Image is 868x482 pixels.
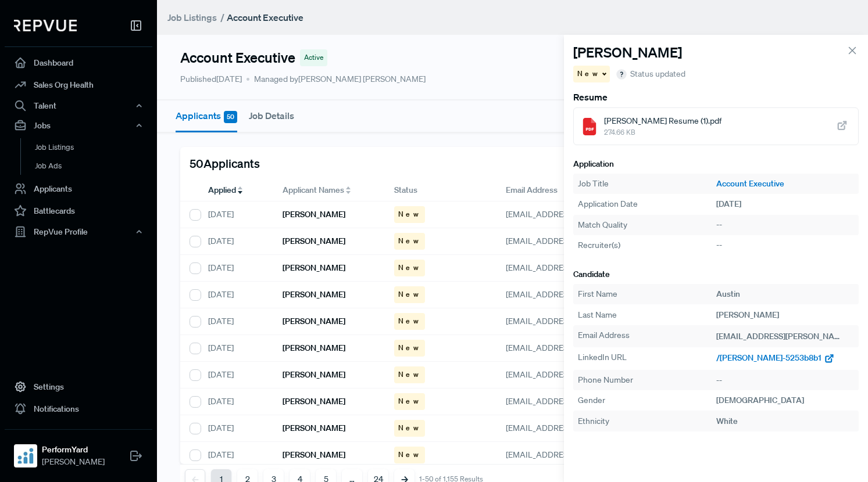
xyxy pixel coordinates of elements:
[14,20,77,31] img: RepVue
[398,369,421,380] span: New
[283,370,345,380] h6: [PERSON_NAME]
[716,415,854,427] div: white
[199,415,273,442] div: [DATE]
[283,397,345,407] h6: [PERSON_NAME]
[208,184,236,196] span: Applied
[394,184,417,196] span: Status
[578,309,716,321] div: Last Name
[199,335,273,362] div: [DATE]
[716,178,854,190] a: Account Executive
[5,178,152,200] a: Applicants
[398,262,421,273] span: New
[716,198,854,210] div: [DATE]
[630,68,685,80] span: Status updated
[506,343,639,353] span: [EMAIL_ADDRESS][DOMAIN_NAME]
[283,423,345,433] h6: [PERSON_NAME]
[249,100,294,131] button: Job Details
[578,351,716,365] div: LinkedIn URL
[573,92,859,103] h6: Resume
[20,157,168,175] a: Job Ads
[5,96,152,116] button: Talent
[5,52,152,74] a: Dashboard
[199,282,273,308] div: [DATE]
[398,289,421,300] span: New
[176,100,237,132] button: Applicants
[398,209,421,220] span: New
[273,179,385,202] div: Toggle SortBy
[506,209,639,220] span: [EMAIL_ADDRESS][DOMAIN_NAME]
[716,352,835,363] a: /[PERSON_NAME]-5253b8b1
[506,423,639,433] span: [EMAIL_ADDRESS][DOMAIN_NAME]
[577,69,600,79] span: New
[506,236,639,246] span: [EMAIL_ADDRESS][DOMAIN_NAME]
[199,255,273,282] div: [DATE]
[573,269,859,279] h6: Candidate
[506,262,702,273] span: [EMAIL_ADDRESS][PERSON_NAME][DOMAIN_NAME]
[199,228,273,255] div: [DATE]
[5,398,152,420] a: Notifications
[398,316,421,326] span: New
[716,394,854,407] div: [DEMOGRAPHIC_DATA]
[506,369,639,380] span: [EMAIL_ADDRESS][DOMAIN_NAME]
[20,138,168,157] a: Job Listings
[220,12,224,23] span: /
[283,184,344,196] span: Applicant Names
[5,74,152,96] a: Sales Org Health
[578,329,716,343] div: Email Address
[304,52,323,63] span: Active
[716,352,821,363] span: /[PERSON_NAME]-5253b8b1
[283,290,345,300] h6: [PERSON_NAME]
[716,240,722,250] span: --
[5,429,152,473] a: PerformYardPerformYard[PERSON_NAME]
[5,116,152,135] button: Jobs
[199,202,273,228] div: [DATE]
[398,423,421,433] span: New
[180,49,295,66] h4: Account Executive
[199,308,273,335] div: [DATE]
[283,236,345,246] h6: [PERSON_NAME]
[506,316,639,326] span: [EMAIL_ADDRESS][DOMAIN_NAME]
[199,362,273,389] div: [DATE]
[716,288,854,300] div: Austin
[398,449,421,460] span: New
[283,263,345,273] h6: [PERSON_NAME]
[573,44,682,61] h4: [PERSON_NAME]
[283,343,345,353] h6: [PERSON_NAME]
[190,156,260,170] h5: 50 Applicants
[578,415,716,427] div: Ethnicity
[604,127,721,138] span: 274.66 KB
[398,236,421,246] span: New
[42,444,105,456] strong: PerformYard
[5,222,152,242] button: RepVue Profile
[167,10,217,24] a: Job Listings
[42,456,105,468] span: [PERSON_NAME]
[224,111,237,123] span: 50
[283,210,345,220] h6: [PERSON_NAME]
[716,374,854,386] div: --
[506,289,639,300] span: [EMAIL_ADDRESS][DOMAIN_NAME]
[716,309,854,321] div: [PERSON_NAME]
[247,73,426,85] span: Managed by [PERSON_NAME] [PERSON_NAME]
[578,374,716,386] div: Phone Number
[578,394,716,407] div: Gender
[16,447,35,465] img: PerformYard
[578,219,716,231] div: Match Quality
[227,12,303,23] strong: Account Executive
[716,219,854,231] div: --
[578,288,716,300] div: First Name
[180,73,242,85] p: Published [DATE]
[5,200,152,222] a: Battlecards
[398,343,421,353] span: New
[578,178,716,190] div: Job Title
[199,389,273,415] div: [DATE]
[199,179,273,202] div: Toggle SortBy
[506,449,639,460] span: [EMAIL_ADDRESS][DOMAIN_NAME]
[578,239,716,251] div: Recruiter(s)
[573,107,859,145] a: [PERSON_NAME] Resume (1).pdf274.66 KB
[506,396,639,407] span: [EMAIL_ADDRESS][DOMAIN_NAME]
[506,184,558,196] span: Email Address
[578,198,716,210] div: Application Date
